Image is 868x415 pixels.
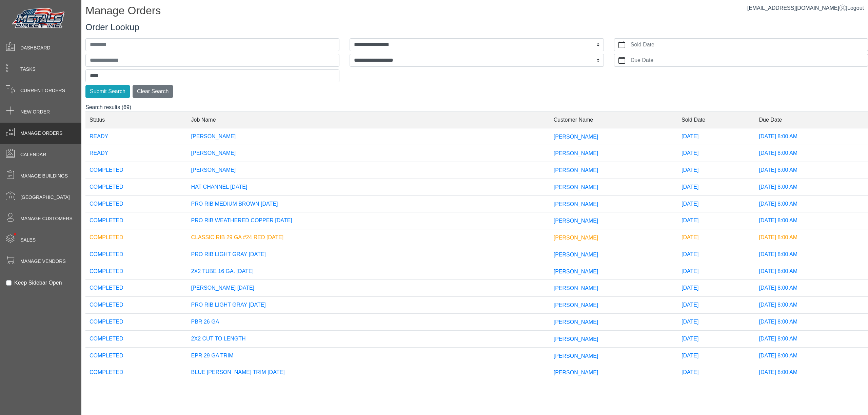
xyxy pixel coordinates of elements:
[85,330,187,347] td: COMPLETED
[677,195,755,212] td: [DATE]
[85,195,187,212] td: COMPLETED
[85,128,187,145] td: READY
[677,330,755,347] td: [DATE]
[187,128,550,145] td: [PERSON_NAME]
[554,167,598,173] span: [PERSON_NAME]
[618,57,625,64] svg: calendar
[187,162,550,179] td: [PERSON_NAME]
[187,263,550,280] td: 2X2 TUBE 16 GA. [DATE]
[133,85,173,98] button: Clear Search
[20,215,73,222] span: Manage Customers
[20,194,70,201] span: [GEOGRAPHIC_DATA]
[554,319,598,325] span: [PERSON_NAME]
[20,130,62,137] span: Manage Orders
[187,195,550,212] td: PRO RIB MEDIUM BROWN [DATE]
[10,6,68,31] img: Metals Direct Inc Logo
[6,223,24,245] span: •
[85,179,187,195] td: COMPLETED
[20,87,65,94] span: Current Orders
[187,381,550,398] td: MDI PBR GREEN [DATE]
[85,364,187,381] td: COMPLETED
[554,370,598,375] span: [PERSON_NAME]
[677,212,755,229] td: [DATE]
[677,381,755,398] td: [DATE]
[85,314,187,331] td: COMPLETED
[187,179,550,195] td: HAT CHANNEL [DATE]
[554,184,598,190] span: [PERSON_NAME]
[187,297,550,314] td: PRO RIB LIGHT GRAY [DATE]
[677,111,755,128] td: Sold Date
[618,41,625,48] svg: calendar
[85,381,187,398] td: COMPLETED
[747,5,846,11] a: [EMAIL_ADDRESS][DOMAIN_NAME]
[554,235,598,241] span: [PERSON_NAME]
[20,258,66,265] span: Manage Vendors
[85,85,130,98] button: Submit Search
[677,229,755,246] td: [DATE]
[20,151,46,158] span: Calendar
[554,302,598,308] span: [PERSON_NAME]
[85,4,868,19] h1: Manage Orders
[677,280,755,297] td: [DATE]
[85,229,187,246] td: COMPLETED
[554,150,598,156] span: [PERSON_NAME]
[85,246,187,263] td: COMPLETED
[677,246,755,263] td: [DATE]
[85,347,187,364] td: COMPLETED
[85,103,868,382] div: Search results (69)
[85,111,187,128] td: Status
[629,39,868,51] label: Sold Date
[554,252,598,257] span: [PERSON_NAME]
[554,353,598,358] span: [PERSON_NAME]
[187,280,550,297] td: [PERSON_NAME] [DATE]
[14,279,62,287] label: Keep Sidebar Open
[677,128,755,145] td: [DATE]
[554,285,598,291] span: [PERSON_NAME]
[187,314,550,331] td: PBR 26 GA
[85,280,187,297] td: COMPLETED
[85,212,187,229] td: COMPLETED
[85,145,187,162] td: READY
[85,297,187,314] td: COMPLETED
[550,111,677,128] td: Customer Name
[629,54,868,66] label: Due Date
[677,297,755,314] td: [DATE]
[187,364,550,381] td: BLUE [PERSON_NAME] TRIM [DATE]
[187,246,550,263] td: PRO RIB LIGHT GRAY [DATE]
[20,236,36,244] span: Sales
[554,336,598,342] span: [PERSON_NAME]
[554,268,598,274] span: [PERSON_NAME]
[747,4,864,12] div: |
[677,347,755,364] td: [DATE]
[85,263,187,280] td: COMPLETED
[554,201,598,207] span: [PERSON_NAME]
[20,44,51,51] span: Dashboard
[677,314,755,331] td: [DATE]
[677,162,755,179] td: [DATE]
[187,347,550,364] td: EPR 29 GA TRIM
[847,5,864,11] span: Logout
[20,66,36,73] span: Tasks
[187,145,550,162] td: [PERSON_NAME]
[187,229,550,246] td: CLASSIC RIB 29 GA #24 RED [DATE]
[20,108,50,116] span: New Order
[554,133,598,139] span: [PERSON_NAME]
[85,162,187,179] td: COMPLETED
[677,263,755,280] td: [DATE]
[677,364,755,381] td: [DATE]
[554,218,598,224] span: [PERSON_NAME]
[677,179,755,195] td: [DATE]
[614,39,629,51] button: calendar
[677,145,755,162] td: [DATE]
[187,330,550,347] td: 2X2 CUT TO LENGTH
[614,54,629,66] button: calendar
[20,172,68,180] span: Manage Buildings
[187,111,550,128] td: Job Name
[85,22,868,33] h3: Order Lookup
[187,212,550,229] td: PRO RIB WEATHERED COPPER [DATE]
